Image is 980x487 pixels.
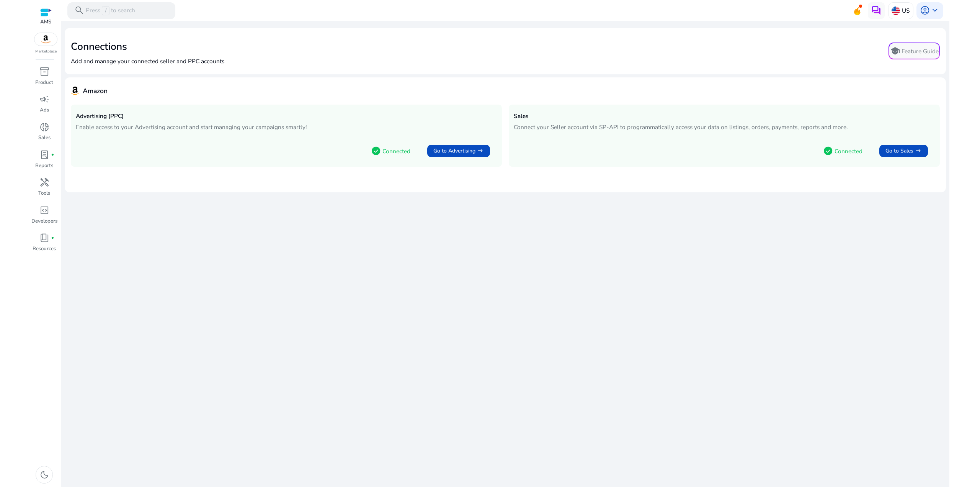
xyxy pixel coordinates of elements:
[835,147,862,156] p: Connected
[902,4,910,17] p: US
[40,18,52,26] p: AMS
[39,233,49,243] span: book_4
[39,205,49,215] span: code_blocks
[33,245,56,253] p: Resources
[823,146,833,156] span: check_circle
[890,46,900,56] span: school
[86,6,135,15] p: Press to search
[76,113,497,120] h5: Advertising (PPC)
[39,177,49,187] span: handyman
[427,145,490,157] button: Go to Advertisingarrow_right_alt
[51,236,54,240] span: fiber_manual_record
[35,49,57,54] p: Marketplace
[76,123,497,131] p: Enable access to your Advertising account and start managing your campaigns smartly!
[433,147,475,155] span: Go to Advertising
[920,5,930,15] span: account_circle
[31,203,58,231] a: code_blocksDevelopers
[879,145,928,157] button: Go to Salesarrow_right_alt
[39,67,49,77] span: inventory_2
[420,141,497,161] a: Go to Advertisingarrow_right_alt
[31,93,58,120] a: campaignAds
[39,122,49,132] span: donut_small
[514,123,935,131] p: Connect your Seller account via SP-API to programmatically access your data on listings, orders, ...
[35,79,53,87] p: Product
[39,94,49,104] span: campaign
[885,147,913,155] span: Go to Sales
[872,141,935,161] a: Go to Salesarrow_right_alt
[31,231,58,259] a: book_4fiber_manual_recordResources
[31,176,58,203] a: handymanTools
[51,153,54,157] span: fiber_manual_record
[39,150,49,160] span: lab_profile
[102,6,109,15] span: /
[83,87,108,95] h4: Amazon
[930,5,940,15] span: keyboard_arrow_down
[40,107,49,114] p: Ads
[71,57,224,66] p: Add and manage your connected seller and PPC accounts
[38,134,51,142] p: Sales
[371,146,381,156] span: check_circle
[34,33,57,46] img: amazon.svg
[31,218,57,225] p: Developers
[31,120,58,148] a: donut_smallSales
[915,148,922,154] span: arrow_right_alt
[902,47,939,56] p: Feature Guide
[74,5,84,15] span: search
[38,190,50,197] p: Tools
[382,147,410,156] p: Connected
[514,113,935,120] h5: Sales
[39,470,49,480] span: dark_mode
[35,162,53,170] p: Reports
[889,43,940,59] button: schoolFeature Guide
[477,148,484,154] span: arrow_right_alt
[31,65,58,93] a: inventory_2Product
[31,148,58,176] a: lab_profilefiber_manual_recordReports
[892,7,900,15] img: us.svg
[71,41,224,53] h2: Connections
